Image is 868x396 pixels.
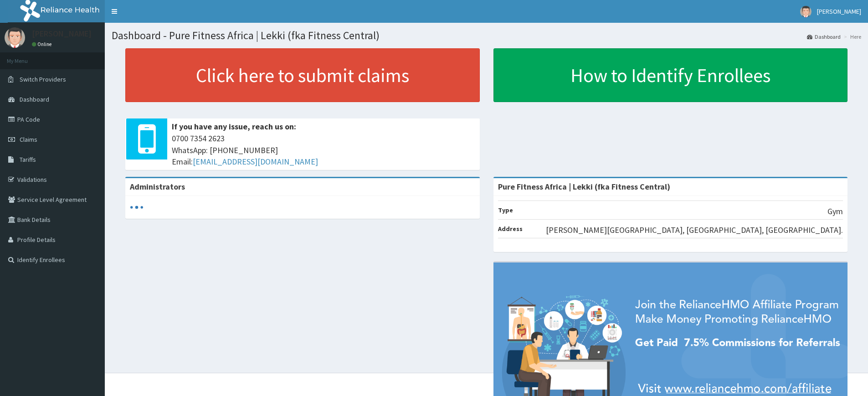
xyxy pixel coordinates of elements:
[498,225,523,233] b: Address
[807,33,841,41] a: Dashboard
[125,48,480,102] a: Click here to submit claims
[130,181,185,192] b: Administrators
[20,95,49,103] span: Dashboard
[112,30,861,41] h1: Dashboard - Pure Fitness Africa | Lekki (fka Fitness Central)
[827,206,843,217] p: Gym
[172,133,475,168] span: 0700 7354 2623 WhatsApp: [PHONE_NUMBER] Email:
[800,6,812,17] img: User Image
[5,27,25,48] img: User Image
[20,75,66,83] span: Switch Providers
[842,33,861,41] li: Here
[20,135,37,144] span: Claims
[20,155,36,164] span: Tariffs
[193,156,318,167] a: [EMAIL_ADDRESS][DOMAIN_NAME]
[130,201,144,214] svg: audio-loading
[546,224,843,236] p: [PERSON_NAME][GEOGRAPHIC_DATA], [GEOGRAPHIC_DATA], [GEOGRAPHIC_DATA].
[817,7,861,15] span: [PERSON_NAME]
[172,121,296,132] b: If you have any issue, reach us on:
[498,206,513,214] b: Type
[498,181,670,192] strong: Pure Fitness Africa | Lekki (fka Fitness Central)
[493,48,848,102] a: How to Identify Enrollees
[32,30,92,38] p: [PERSON_NAME]
[32,41,54,47] a: Online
